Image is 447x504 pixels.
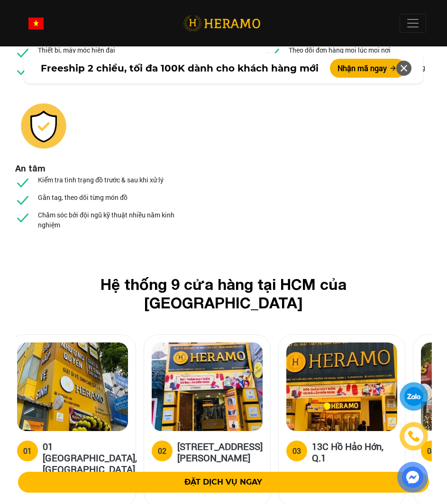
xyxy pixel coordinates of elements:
img: vn-flag.png [28,18,44,29]
img: heramo-giat-hap-giat-kho-an-tam [15,98,72,154]
img: heramo-13c-ho-hao-hon-quan-1 [286,342,397,431]
img: heramo-18a-71-nguyen-thi-minh-khai-quan-1 [152,342,263,431]
img: logo [183,14,260,33]
p: Chăm sóc bởi đội ngũ kỹ thuật nhiều năm kinh nghiệm [38,210,181,230]
p: Kiểm tra tình trạng đồ trước & sau khi xử lý [38,175,164,185]
p: Gắn tag, theo dõi từng món đồ [38,192,128,202]
img: checked.svg [15,192,30,207]
img: phone-icon [408,431,420,441]
h5: 01 [GEOGRAPHIC_DATA], [GEOGRAPHIC_DATA] [43,441,137,475]
img: heramo-01-truong-son-quan-tan-binh [17,342,128,431]
img: checked.svg [15,210,30,225]
h2: Hệ thống 9 cửa hàng tại HCM của [GEOGRAPHIC_DATA] [30,275,417,312]
button: ĐẶT DỊCH VỤ NGAY [18,472,429,493]
h5: 13C Hồ Hảo Hớn, Q.1 [312,441,397,463]
button: Nhận mã ngay [330,59,406,78]
div: 01 [23,445,32,457]
h5: [STREET_ADDRESS][PERSON_NAME] [177,441,263,463]
div: 03 [292,445,301,457]
div: 02 [158,445,166,457]
img: checked.svg [15,175,30,190]
li: An tâm [15,162,46,175]
span: Freeship 2 chiều, tối đa 100K dành cho khách hàng mới [41,61,319,75]
a: phone-icon [400,423,428,450]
